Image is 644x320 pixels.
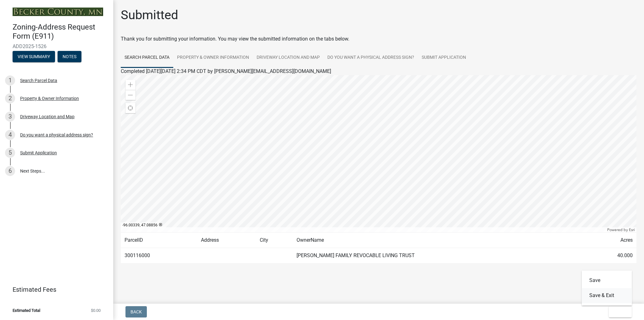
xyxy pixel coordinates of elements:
[121,68,331,74] span: Completed [DATE][DATE] 2:34 PM CDT by [PERSON_NAME][EMAIL_ADDRESS][DOMAIN_NAME]
[58,54,81,59] wm-modal-confirm: Notes
[13,23,108,41] h4: Zoning-Address Request Form (E911)
[583,233,636,248] td: Acres
[20,133,93,137] div: Do you want a physical address sign?
[13,54,55,59] wm-modal-confirm: Summary
[125,80,136,90] div: Zoom in
[13,308,40,312] span: Estimated Total
[5,75,15,86] div: 1
[121,248,197,263] td: 300116000
[5,112,15,122] div: 3
[125,306,147,317] button: Back
[121,48,173,68] a: Search Parcel Data
[173,48,253,68] a: Property & Owner Information
[5,283,103,296] a: Estimated Fees
[13,43,101,49] span: ADD2025-1526
[125,103,136,113] div: Find my location
[5,166,15,176] div: 6
[629,228,635,232] a: Esri
[583,248,636,263] td: 40.000
[5,148,15,158] div: 5
[130,309,142,314] span: Back
[20,151,57,155] div: Submit Application
[20,78,57,83] div: Search Parcel Data
[5,130,15,140] div: 4
[582,270,632,306] div: Exit
[606,227,636,232] div: Powered by
[614,309,623,314] span: Exit
[582,288,632,303] button: Save & Exit
[91,308,101,312] span: $0.00
[253,48,324,68] a: Driveway Location and Map
[20,114,75,119] div: Driveway Location and Map
[121,35,636,43] div: Thank you for submitting your information. You may view the submitted information on the tabs below.
[58,51,81,62] button: Notes
[13,51,55,62] button: View Summary
[582,273,632,288] button: Save
[197,233,256,248] td: Address
[324,48,418,68] a: Do you want a physical address sign?
[256,233,293,248] td: City
[13,8,103,16] img: Becker County, Minnesota
[121,233,197,248] td: ParcelID
[121,8,178,23] h1: Submitted
[5,93,15,103] div: 2
[293,248,583,263] td: [PERSON_NAME] FAMILY REVOCABLE LIVING TRUST
[125,90,136,100] div: Zoom out
[609,306,632,317] button: Exit
[418,48,470,68] a: Submit Application
[293,233,583,248] td: OwnerName
[20,96,79,101] div: Property & Owner Information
